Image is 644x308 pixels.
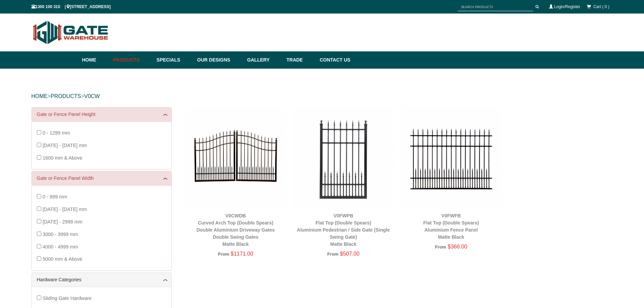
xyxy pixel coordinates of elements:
img: V0CWDB - Curved Arch Top (Double Spears) - Double Aluminium Driveway Gates - Double Swing Gates -... [185,107,286,208]
a: v0cw [84,93,100,99]
input: SEARCH PRODUCTS [458,3,533,11]
span: 4000 - 4999 mm [43,244,78,250]
span: $1171.00 [231,251,253,257]
span: 0 - 1299 mm [43,130,70,136]
span: Sliding Gate Hardware [43,295,92,301]
img: V0FWFB - Flat Top (Double Spears) - Aluminium Fence Panel - Matte Black - Gate Warehouse [401,107,502,208]
a: Login/Register [554,4,580,9]
a: Gate or Fence Panel Width [37,175,166,182]
div: > > [31,86,613,107]
a: Home [82,51,110,69]
span: [DATE] - [DATE] mm [43,143,87,148]
span: From [435,244,446,250]
a: Trade [283,51,316,69]
span: 3000 - 3999 mm [43,232,78,237]
a: Contact Us [316,51,351,69]
a: Gate or Fence Panel Height [37,111,166,118]
span: Cart ( 0 ) [593,4,609,9]
a: PRODUCTS [51,93,81,99]
span: $366.00 [448,244,467,250]
img: Gate Warehouse [31,17,110,48]
a: Hardware Categories [37,276,166,283]
a: Gallery [244,51,283,69]
span: [DATE] - 2999 mm [43,219,82,224]
span: 1600 mm & Above [43,155,82,161]
img: V0FWPB - Flat Top (Double Spears) - Aluminium Pedestrian / Side Gate (Single Swing Gate) - Matte ... [293,107,394,208]
a: Products [110,51,153,69]
span: From [218,252,229,257]
a: HOME [31,93,48,99]
span: [DATE] - [DATE] mm [43,207,87,212]
a: V0FWFBFlat Top (Double Spears)Aluminium Fence PanelMatte Black [423,213,479,240]
span: $507.00 [340,251,360,257]
span: 0 - 999 mm [43,194,67,199]
a: Our Designs [194,51,244,69]
a: Specials [153,51,194,69]
span: 5000 mm & Above [43,256,82,262]
span: 1300 100 310 | [STREET_ADDRESS] [31,4,111,9]
span: From [327,252,338,257]
a: V0FWPBFlat Top (Double Spears)Aluminium Pedestrian / Side Gate (Single Swing Gate)Matte Black [297,213,390,247]
a: V0CWDBCurved Arch Top (Double Spears)Double Aluminium Driveway GatesDouble Swing GatesMatte Black [196,213,275,247]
